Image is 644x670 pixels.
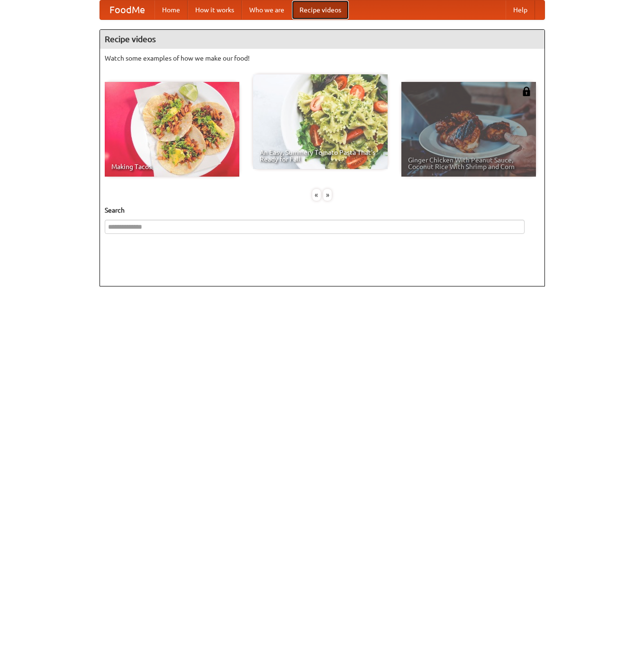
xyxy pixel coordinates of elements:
span: An Easy, Summery Tomato Pasta That's Ready for Fall [260,149,381,162]
a: FoodMe [100,0,154,19]
a: Home [154,0,188,19]
p: Watch some examples of how we make our food! [105,54,540,63]
img: 483408.png [522,87,531,96]
a: Who we are [242,0,292,19]
div: » [323,189,332,201]
a: How it works [188,0,242,19]
a: An Easy, Summery Tomato Pasta That's Ready for Fall [253,74,388,169]
a: Making Tacos [105,82,239,177]
a: Help [506,0,535,19]
span: Making Tacos [111,163,233,170]
a: Recipe videos [292,0,349,19]
div: « [312,189,321,201]
h4: Recipe videos [100,30,544,49]
h5: Search [105,205,540,215]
